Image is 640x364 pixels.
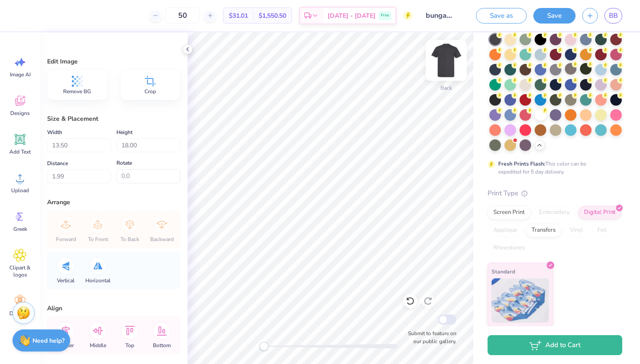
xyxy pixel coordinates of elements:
input: – – [165,8,200,24]
button: Add to Cart [488,335,622,355]
span: Middle [90,342,106,349]
span: [DATE] - [DATE] [328,11,376,20]
div: This color can be expedited for 5 day delivery. [498,160,608,176]
strong: Need help? [32,336,64,345]
span: Top [125,342,134,349]
span: Clipart & logos [5,264,35,278]
div: Rhinestones [488,241,531,255]
div: Foil [592,224,612,237]
span: Standard [492,267,515,276]
label: Width [47,127,62,138]
button: Save as [476,8,527,24]
span: BB [609,11,618,21]
span: Upload [11,187,29,194]
div: Vinyl [564,224,589,237]
button: Save [533,8,576,24]
div: Back [440,84,452,92]
span: Center [58,342,74,349]
div: Embroidery [533,206,576,219]
span: Horizontal [85,277,111,284]
label: Height [116,127,132,138]
label: Submit to feature on our public gallery. [403,329,456,345]
input: Untitled Design [419,7,463,24]
strong: Fresh Prints Flash: [498,160,545,167]
a: BB [604,8,622,24]
span: Designs [10,110,30,117]
div: Align [47,304,180,313]
span: Remove BG [63,88,91,95]
span: Add Text [9,148,31,155]
img: Standard [492,278,549,323]
span: Greek [13,226,27,233]
span: $1,550.50 [259,11,286,20]
label: Distance [47,158,68,169]
div: Digital Print [578,206,621,219]
div: Print Type [488,188,622,198]
div: Arrange [47,198,180,207]
div: Screen Print [488,206,531,219]
span: Image AI [10,71,31,78]
div: Edit Image [47,57,180,66]
img: Back [428,43,464,78]
div: Applique [488,224,523,237]
div: Transfers [526,224,561,237]
div: Accessibility label [260,342,268,351]
span: Vertical [57,277,75,284]
span: Crop [144,88,156,95]
label: Rotate [116,158,132,168]
span: Bottom [153,342,171,349]
span: $31.01 [229,11,248,20]
span: Free [381,12,389,19]
span: Decorate [9,310,31,317]
div: Size & Placement [47,114,180,123]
